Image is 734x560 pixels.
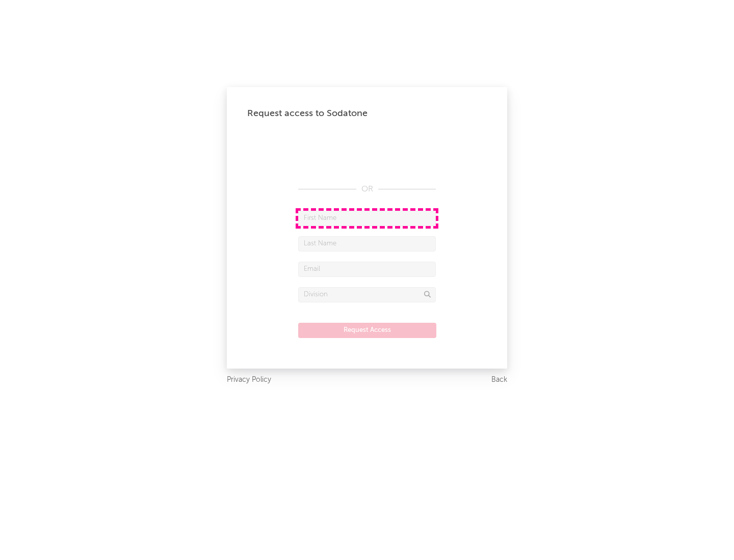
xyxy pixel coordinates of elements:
[247,107,487,120] div: Request access to Sodatone
[491,374,507,386] a: Back
[298,183,436,195] div: OR
[298,262,436,277] input: Email
[298,287,436,302] input: Division
[298,211,436,226] input: First Name
[227,374,271,386] a: Privacy Policy
[298,236,436,251] input: Last Name
[298,323,436,338] button: Request Access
